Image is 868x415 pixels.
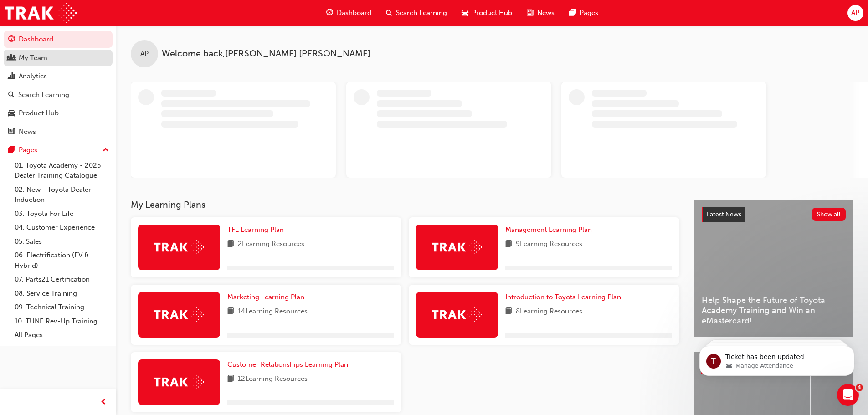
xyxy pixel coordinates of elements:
[516,239,582,250] span: 9 Learning Resources
[569,7,576,19] span: pages-icon
[11,287,113,301] a: 08. Service Training
[131,200,679,210] h3: My Learning Plans
[432,307,482,322] img: Trak
[702,207,846,222] a: Latest NewsShow all
[4,29,113,142] button: DashboardMy TeamAnalyticsSearch LearningProduct HubNews
[8,128,15,136] span: news-icon
[11,220,113,235] a: 04. Customer Experience
[11,328,113,342] a: All Pages
[154,240,204,254] img: Trak
[227,292,308,302] a: Marketing Learning Plan
[505,293,621,301] span: Introduction to Toyota Learning Plan
[238,239,304,250] span: 2 Learning Resources
[505,239,512,250] span: book-icon
[707,210,741,218] span: Latest News
[19,53,47,63] div: My Team
[19,71,47,82] div: Analytics
[11,300,113,314] a: 09. Technical Training
[505,225,592,234] span: Management Learning Plan
[8,146,15,154] span: pages-icon
[227,374,234,385] span: book-icon
[686,327,868,390] iframe: Intercom notifications message
[5,3,77,23] img: Trak
[162,49,370,59] span: Welcome back , [PERSON_NAME] [PERSON_NAME]
[4,123,113,140] a: News
[527,7,534,19] span: news-icon
[505,225,596,235] a: Management Learning Plan
[238,374,308,385] span: 12 Learning Resources
[379,4,454,22] a: search-iconSearch Learning
[4,142,113,159] button: Pages
[140,49,149,59] span: AP
[11,183,113,207] a: 02. New - Toyota Dealer Induction
[103,144,109,156] span: up-icon
[227,239,234,250] span: book-icon
[519,4,562,22] a: news-iconNews
[227,225,284,234] span: TFL Learning Plan
[227,360,348,369] span: Customer Relationships Learning Plan
[386,7,392,19] span: search-icon
[4,50,113,67] a: My Team
[100,397,107,408] span: prev-icon
[11,314,113,328] a: 10. TUNE Rev-Up Training
[4,105,113,122] a: Product Hub
[11,159,113,183] a: 01. Toyota Academy - 2025 Dealer Training Catalogue
[227,359,352,370] a: Customer Relationships Learning Plan
[11,248,113,272] a: 06. Electrification (EV & Hybrid)
[562,4,606,22] a: pages-iconPages
[432,240,482,254] img: Trak
[505,292,625,302] a: Introduction to Toyota Learning Plan
[837,384,859,406] iframe: Intercom live chat
[4,31,113,48] a: Dashboard
[154,375,204,389] img: Trak
[8,54,15,62] span: people-icon
[472,8,512,18] span: Product Hub
[8,36,15,44] span: guage-icon
[856,384,863,391] span: 4
[8,72,15,81] span: chart-icon
[154,307,204,322] img: Trak
[462,7,468,19] span: car-icon
[19,108,59,118] div: Product Hub
[11,235,113,249] a: 05. Sales
[319,4,379,22] a: guage-iconDashboard
[326,7,333,19] span: guage-icon
[4,87,113,103] a: Search Learning
[18,90,69,100] div: Search Learning
[580,8,598,18] span: Pages
[238,306,308,318] span: 14 Learning Resources
[505,306,512,318] span: book-icon
[227,225,288,235] a: TFL Learning Plan
[702,295,846,326] span: Help Shape the Future of Toyota Academy Training and Win an eMastercard!
[8,91,15,99] span: search-icon
[227,293,304,301] span: Marketing Learning Plan
[812,208,846,221] button: Show all
[227,306,234,318] span: book-icon
[8,109,15,118] span: car-icon
[694,200,853,337] a: Latest NewsShow allHelp Shape the Future of Toyota Academy Training and Win an eMastercard!
[516,306,582,318] span: 8 Learning Resources
[19,145,37,155] div: Pages
[19,127,36,137] div: News
[4,68,113,85] a: Analytics
[11,207,113,221] a: 03. Toyota For Life
[847,5,863,21] button: AP
[454,4,519,22] a: car-iconProduct Hub
[851,8,859,18] span: AP
[537,8,555,18] span: News
[396,8,447,18] span: Search Learning
[337,8,371,18] span: Dashboard
[11,272,113,287] a: 07. Parts21 Certification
